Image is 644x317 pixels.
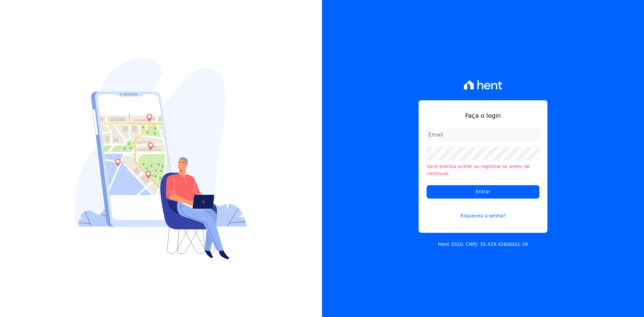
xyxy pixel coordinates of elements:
[427,111,539,120] h1: Faça o login
[75,58,247,259] img: Login
[427,128,539,142] input: Email
[427,185,539,199] input: Entrar
[427,204,539,219] a: Esqueceu a senha?
[438,241,528,248] p: Hent 2020. CNPJ: 35.429.428/0001-39
[427,163,539,177] li: Você precisa entrar ou registrar-se antes de continuar.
